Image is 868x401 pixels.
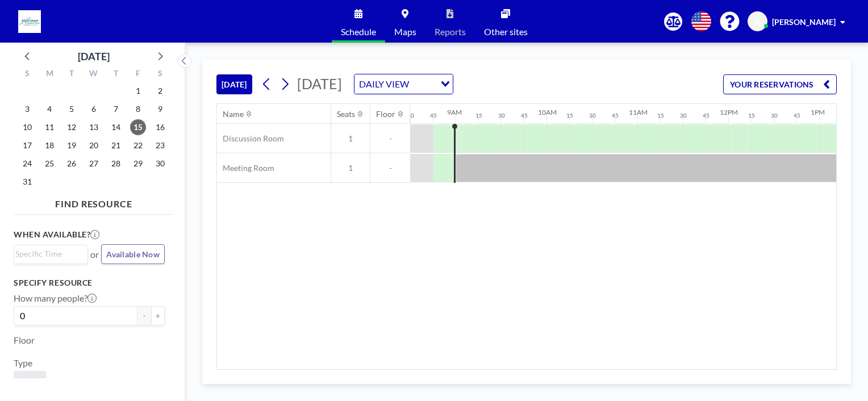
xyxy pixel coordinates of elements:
span: Maps [394,27,416,36]
div: 45 [794,112,800,119]
button: - [137,306,151,325]
h4: FIND RESOURCE [14,194,174,210]
div: M [39,67,61,82]
div: Search for option [14,245,87,262]
input: Search for option [412,77,434,91]
div: 1PM [811,108,825,116]
span: or [90,249,99,260]
span: [PERSON_NAME] [772,17,836,27]
div: 15 [748,112,755,119]
span: Friday, August 29, 2025 [130,156,146,172]
span: Sunday, August 10, 2025 [19,119,35,135]
div: S [149,67,171,82]
div: 9AM [447,108,462,116]
div: Name [223,109,244,119]
span: Wednesday, August 13, 2025 [86,119,102,135]
div: 45 [521,112,528,119]
span: Friday, August 22, 2025 [130,137,146,153]
span: Sunday, August 24, 2025 [19,156,35,172]
span: Friday, August 1, 2025 [130,83,146,99]
div: Seats [337,109,355,119]
h3: Specify resource [14,278,165,288]
div: 30 [771,112,778,119]
span: DAILY VIEW [357,77,411,91]
div: T [105,67,127,82]
div: 45 [612,112,619,119]
button: Available Now [101,244,165,264]
label: Floor [14,335,35,346]
button: [DATE] [216,74,252,94]
div: 10AM [538,108,557,116]
span: Friday, August 8, 2025 [130,101,146,117]
span: Saturday, August 9, 2025 [152,101,168,117]
div: 30 [407,112,414,119]
span: Tuesday, August 5, 2025 [64,101,80,117]
span: Thursday, August 28, 2025 [108,156,124,172]
span: Saturday, August 30, 2025 [152,156,168,172]
span: JL [754,16,761,27]
span: Meeting Room [217,163,274,173]
label: Type [14,357,32,369]
div: W [83,67,105,82]
span: Schedule [341,27,376,36]
div: 15 [475,112,482,119]
span: Saturday, August 23, 2025 [152,137,168,153]
div: T [61,67,83,82]
span: Discussion Room [217,133,284,144]
span: [DATE] [297,75,342,92]
span: 1 [331,133,370,144]
span: Monday, August 25, 2025 [41,156,57,172]
span: Tuesday, August 26, 2025 [64,156,80,172]
span: Tuesday, August 19, 2025 [64,137,80,153]
div: S [16,67,39,82]
span: Monday, August 18, 2025 [41,137,57,153]
button: + [151,306,165,325]
span: Sunday, August 3, 2025 [19,101,35,117]
div: 12PM [720,108,738,116]
span: Room [18,375,41,387]
span: Thursday, August 21, 2025 [108,137,124,153]
span: Monday, August 11, 2025 [41,119,57,135]
div: Floor [376,109,395,119]
span: Tuesday, August 12, 2025 [64,119,80,135]
div: 15 [657,112,664,119]
div: F [127,67,149,82]
span: - [370,133,410,144]
span: Wednesday, August 27, 2025 [86,156,102,172]
span: Thursday, August 7, 2025 [108,101,124,117]
span: Available Now [106,249,160,259]
span: - [370,163,410,173]
div: 30 [680,112,687,119]
img: organization-logo [18,10,41,33]
span: Reports [435,27,466,36]
span: Thursday, August 14, 2025 [108,119,124,135]
span: Sunday, August 17, 2025 [19,137,35,153]
div: 45 [430,112,437,119]
button: YOUR RESERVATIONS [723,74,837,94]
span: Wednesday, August 6, 2025 [86,101,102,117]
span: Monday, August 4, 2025 [41,101,57,117]
span: Friday, August 15, 2025 [130,119,146,135]
div: Search for option [354,74,453,94]
div: 30 [589,112,596,119]
div: 15 [566,112,573,119]
label: How many people? [14,293,97,304]
span: Saturday, August 16, 2025 [152,119,168,135]
div: 11AM [629,108,648,116]
span: Saturday, August 2, 2025 [152,83,168,99]
div: 30 [498,112,505,119]
input: Search for option [15,248,81,260]
span: Wednesday, August 20, 2025 [86,137,102,153]
span: 1 [331,163,370,173]
span: Sunday, August 31, 2025 [19,174,35,190]
div: 45 [703,112,710,119]
span: Other sites [484,27,528,36]
div: [DATE] [78,48,110,64]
